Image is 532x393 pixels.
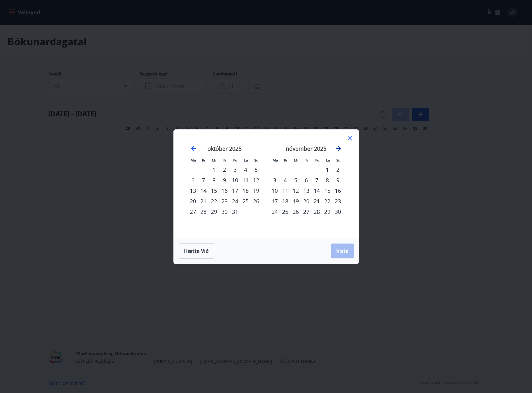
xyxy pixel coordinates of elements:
[326,158,330,162] small: La
[230,206,240,217] td: Choose föstudagur, 31. október 2025 as your check-in date. It’s available.
[333,206,343,217] td: Choose sunnudagur, 30. nóvember 2025 as your check-in date. It’s available.
[301,196,312,206] div: 20
[188,175,198,185] td: Choose mánudagur, 6. október 2025 as your check-in date. It’s available.
[269,196,280,206] td: Choose mánudagur, 17. nóvember 2025 as your check-in date. It’s available.
[322,206,333,217] td: Choose laugardagur, 29. nóvember 2025 as your check-in date. It’s available.
[230,164,240,175] div: 3
[198,175,209,185] div: 7
[209,164,219,175] div: 1
[251,185,261,196] div: 19
[335,145,342,152] div: Move forward to switch to the next month.
[322,196,333,206] div: 22
[301,185,312,196] div: 13
[284,158,288,162] small: Þr
[244,158,248,162] small: La
[290,206,301,217] div: 26
[251,164,261,175] div: 5
[219,185,230,196] div: 16
[209,164,219,175] td: Choose miðvikudagur, 1. október 2025 as your check-in date. It’s available.
[322,175,333,185] div: 8
[251,196,261,206] div: 26
[219,196,230,206] td: Choose fimmtudagur, 23. október 2025 as your check-in date. It’s available.
[230,206,240,217] div: 31
[312,206,322,217] div: 28
[188,206,198,217] div: 27
[269,175,280,185] div: 3
[209,175,219,185] div: 8
[209,196,219,206] td: Choose miðvikudagur, 22. október 2025 as your check-in date. It’s available.
[230,175,240,185] div: 10
[198,185,209,196] div: 14
[233,158,237,162] small: Fö
[219,164,230,175] div: 2
[312,206,322,217] td: Choose föstudagur, 28. nóvember 2025 as your check-in date. It’s available.
[333,175,343,185] td: Choose sunnudagur, 9. nóvember 2025 as your check-in date. It’s available.
[312,185,322,196] td: Choose föstudagur, 14. nóvember 2025 as your check-in date. It’s available.
[240,175,251,185] td: Choose laugardagur, 11. október 2025 as your check-in date. It’s available.
[322,196,333,206] td: Choose laugardagur, 22. nóvember 2025 as your check-in date. It’s available.
[290,185,301,196] div: 12
[219,175,230,185] td: Choose fimmtudagur, 9. október 2025 as your check-in date. It’s available.
[181,137,351,231] div: Calendar
[209,185,219,196] td: Choose miðvikudagur, 15. október 2025 as your check-in date. It’s available.
[290,196,301,206] div: 19
[198,175,209,185] td: Choose þriðjudagur, 7. október 2025 as your check-in date. It’s available.
[198,206,209,217] td: Choose þriðjudagur, 28. október 2025 as your check-in date. It’s available.
[269,206,280,217] td: Choose mánudagur, 24. nóvember 2025 as your check-in date. It’s available.
[290,175,301,185] td: Choose miðvikudagur, 5. nóvember 2025 as your check-in date. It’s available.
[269,185,280,196] div: 10
[333,196,343,206] div: 23
[184,248,209,254] span: Hætta við
[207,145,242,152] strong: október 2025
[273,158,278,162] small: Má
[240,185,251,196] div: 18
[240,164,251,175] td: Choose laugardagur, 4. október 2025 as your check-in date. It’s available.
[209,175,219,185] td: Choose miðvikudagur, 8. október 2025 as your check-in date. It’s available.
[230,185,240,196] td: Choose föstudagur, 17. október 2025 as your check-in date. It’s available.
[219,206,230,217] div: 30
[219,164,230,175] td: Choose fimmtudagur, 2. október 2025 as your check-in date. It’s available.
[202,158,206,162] small: Þr
[240,185,251,196] td: Choose laugardagur, 18. október 2025 as your check-in date. It’s available.
[198,196,209,206] div: 21
[294,158,299,162] small: Mi
[301,175,312,185] div: 6
[198,185,209,196] td: Choose þriðjudagur, 14. október 2025 as your check-in date. It’s available.
[322,206,333,217] div: 29
[336,158,341,162] small: Su
[230,185,240,196] div: 17
[301,206,312,217] div: 27
[251,196,261,206] td: Choose sunnudagur, 26. október 2025 as your check-in date. It’s available.
[301,175,312,185] td: Choose fimmtudagur, 6. nóvember 2025 as your check-in date. It’s available.
[280,196,290,206] div: 18
[322,185,333,196] div: 15
[269,175,280,185] td: Choose mánudagur, 3. nóvember 2025 as your check-in date. It’s available.
[333,185,343,196] td: Choose sunnudagur, 16. nóvember 2025 as your check-in date. It’s available.
[322,175,333,185] td: Choose laugardagur, 8. nóvember 2025 as your check-in date. It’s available.
[312,175,322,185] div: 7
[301,196,312,206] td: Choose fimmtudagur, 20. nóvember 2025 as your check-in date. It’s available.
[312,185,322,196] div: 14
[240,175,251,185] div: 11
[333,175,343,185] div: 9
[290,196,301,206] td: Choose miðvikudagur, 19. nóvember 2025 as your check-in date. It’s available.
[312,175,322,185] td: Choose föstudagur, 7. nóvember 2025 as your check-in date. It’s available.
[269,185,280,196] td: Choose mánudagur, 10. nóvember 2025 as your check-in date. It’s available.
[312,196,322,206] div: 21
[209,206,219,217] div: 29
[223,158,226,162] small: Fi
[251,175,261,185] td: Choose sunnudagur, 12. október 2025 as your check-in date. It’s available.
[209,185,219,196] div: 15
[301,185,312,196] td: Choose fimmtudagur, 13. nóvember 2025 as your check-in date. It’s available.
[333,185,343,196] div: 16
[198,206,209,217] div: 28
[188,185,198,196] td: Choose mánudagur, 13. október 2025 as your check-in date. It’s available.
[269,196,280,206] div: 17
[315,158,319,162] small: Fö
[240,196,251,206] div: 25
[188,206,198,217] td: Choose mánudagur, 27. október 2025 as your check-in date. It’s available.
[280,185,290,196] div: 11
[290,175,301,185] div: 5
[209,196,219,206] div: 22
[333,164,343,175] td: Choose sunnudagur, 2. nóvember 2025 as your check-in date. It’s available.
